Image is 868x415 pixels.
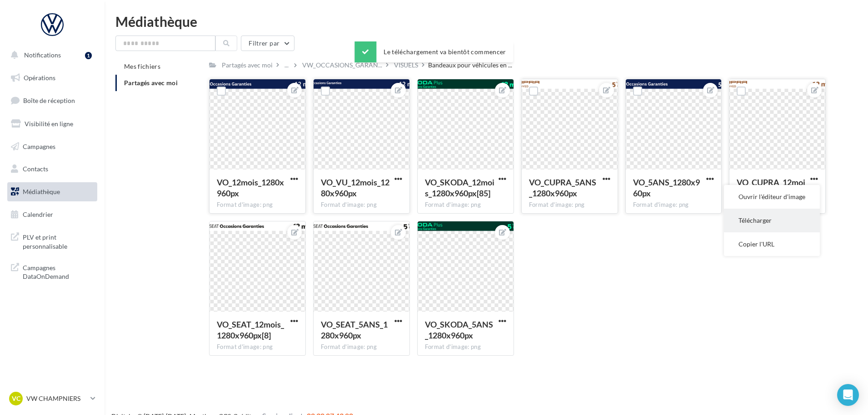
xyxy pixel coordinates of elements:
[321,343,402,351] div: Format d'image: png
[23,97,75,104] span: Boîte de réception
[12,394,20,403] span: VC
[124,62,160,70] span: Mes fichiers
[24,74,55,82] span: Opérations
[115,15,857,28] div: Médiathèque
[5,205,99,224] a: Calendrier
[302,61,382,70] span: VW_OCCASIONS_GARAN...
[222,61,273,70] div: Partagés avec moi
[633,201,714,209] div: Format d'image: png
[25,120,73,128] span: Visibilité en ligne
[23,210,53,218] span: Calendrier
[23,142,55,150] span: Campagnes
[85,52,92,59] div: 1
[737,177,805,198] span: VO_CUPRA_12mois_1280x960px[51]
[5,227,99,254] a: PLV et print personnalisable
[5,182,99,201] a: Médiathèque
[5,114,99,133] a: Visibilité en ligne
[7,390,97,407] a: VC VW CHAMPNIERS
[425,177,494,198] span: VO_SKODA_12mois_1280x960px[85]
[724,232,820,256] button: Copier l'URL
[124,79,178,87] span: Partagés avec moi
[23,231,94,251] span: PLV et print personnalisable
[24,51,61,59] span: Notifications
[23,188,60,195] span: Médiathèque
[5,46,95,65] button: Notifications 1
[5,91,99,110] a: Boîte de réception
[321,201,402,209] div: Format d'image: png
[217,343,298,351] div: Format d'image: png
[241,36,294,51] button: Filtrer par
[217,319,284,340] span: VO_SEAT_12mois_1280x960px[8]
[283,59,290,72] div: ...
[23,261,94,281] span: Campagnes DataOnDemand
[529,201,610,209] div: Format d'image: png
[529,177,596,198] span: VO_CUPRA_5ANS_1280x960px
[425,201,506,209] div: Format d'image: png
[425,319,493,340] span: VO_SKODA_5ANS_1280x960px
[217,201,298,209] div: Format d'image: png
[724,185,820,209] button: Ouvrir l'éditeur d'image
[23,165,48,173] span: Contacts
[724,209,820,232] button: Télécharger
[354,41,513,62] div: Le téléchargement va bientôt commencer
[5,137,99,156] a: Campagnes
[321,177,389,198] span: VO_VU_12mois_1280x960px
[5,159,99,179] a: Contacts
[321,319,388,340] span: VO_SEAT_5ANS_1280x960px
[837,384,859,406] div: Open Intercom Messenger
[26,394,87,403] p: VW CHAMPNIERS
[633,177,700,198] span: VO_5ANS_1280x960px
[5,258,99,285] a: Campagnes DataOnDemand
[217,177,284,198] span: VO_12mois_1280x960px
[425,343,506,351] div: Format d'image: png
[5,68,99,87] a: Opérations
